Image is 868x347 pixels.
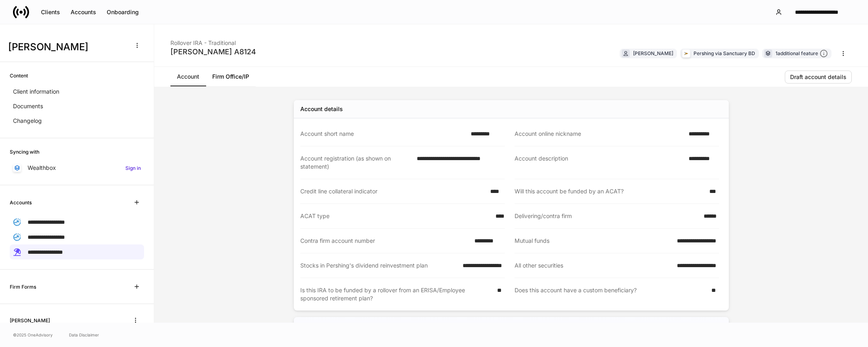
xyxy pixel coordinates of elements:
[300,105,343,113] div: Account details
[10,199,32,206] h6: Accounts
[69,332,99,338] a: Data Disclaimer
[515,237,672,245] div: Mutual funds
[300,130,466,138] div: Account short name
[41,9,60,15] div: Clients
[8,41,125,54] h3: [PERSON_NAME]
[515,130,684,138] div: Account online nickname
[10,161,144,175] a: WealthboxSign in
[170,67,206,86] a: Account
[10,283,36,291] h6: Firm Forms
[170,34,256,47] div: Rollover IRA - Traditional
[300,154,412,171] div: Account registration (as shown on statement)
[633,49,673,57] div: [PERSON_NAME]
[36,6,65,19] button: Clients
[10,84,144,99] a: Client information
[170,47,256,57] div: [PERSON_NAME] A8124
[300,187,486,195] div: Credit line collateral indicator
[13,117,42,125] p: Changelog
[515,187,704,195] div: Will this account be funded by an ACAT?
[694,49,755,57] div: Pershing via Sanctuary BD
[13,332,53,338] span: © 2025 OneAdvisory
[515,212,699,220] div: Delivering/contra firm
[515,286,706,302] div: Does this account have a custom beneficiary?
[515,154,684,171] div: Account description
[65,6,101,19] button: Accounts
[101,6,144,19] button: Onboarding
[785,71,852,84] button: Draft account details
[13,102,43,110] p: Documents
[10,72,28,79] h6: Content
[10,114,144,128] a: Changelog
[125,164,141,172] h6: Sign in
[790,74,846,80] div: Draft account details
[10,99,144,114] a: Documents
[13,88,59,96] p: Client information
[10,317,50,324] h6: [PERSON_NAME]
[300,212,491,220] div: ACAT type
[300,261,458,270] div: Stocks in Pershing's dividend reinvestment plan
[775,49,828,58] div: 1 additional feature
[206,67,256,86] a: Firm Office/IP
[10,148,39,156] h6: Syncing with
[515,261,672,270] div: All other securities
[71,9,96,15] div: Accounts
[300,237,470,245] div: Contra firm account number
[107,9,139,15] div: Onboarding
[28,164,56,172] p: Wealthbox
[300,322,331,330] h5: Beneficiary
[300,286,492,302] div: Is this IRA to be funded by a rollover from an ERISA/Employee sponsored retirement plan?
